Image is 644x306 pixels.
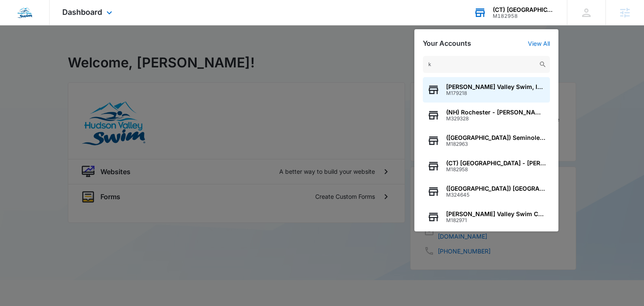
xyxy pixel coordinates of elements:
span: M182963 [446,141,546,147]
span: M182971 [446,217,546,223]
button: [PERSON_NAME] Valley Swim, Inc. - CorporateM179218 [423,77,550,103]
span: ([GEOGRAPHIC_DATA]) Seminole - [PERSON_NAME] Valley Swim [446,134,546,141]
div: account name [493,6,555,13]
button: ([GEOGRAPHIC_DATA]) [GEOGRAPHIC_DATA][PERSON_NAME] Valley SwimM324645 [423,179,550,204]
div: account id [493,13,555,19]
span: (CT) [GEOGRAPHIC_DATA] - [PERSON_NAME][GEOGRAPHIC_DATA] Swim [446,160,546,167]
img: Hudson Valley Swim [17,5,32,20]
span: [PERSON_NAME] Valley Swim Corporate [446,211,546,217]
span: M182958 [446,167,546,172]
span: Dashboard [62,8,102,17]
span: M329328 [446,116,546,122]
span: (NH) Rochester - [PERSON_NAME] Valley Swim [446,109,546,116]
span: [PERSON_NAME] Valley Swim, Inc. - Corporate [446,83,546,90]
h2: Your Accounts [423,39,471,47]
button: (NH) Rochester - [PERSON_NAME] Valley SwimM329328 [423,103,550,128]
button: (CT) [GEOGRAPHIC_DATA] - [PERSON_NAME][GEOGRAPHIC_DATA] SwimM182958 [423,153,550,179]
button: [PERSON_NAME] Valley Swim CorporateM182971 [423,204,550,230]
a: View All [528,40,550,47]
span: M179218 [446,90,546,96]
span: ([GEOGRAPHIC_DATA]) [GEOGRAPHIC_DATA][PERSON_NAME] Valley Swim [446,185,546,192]
input: Search Accounts [423,56,550,73]
button: ([GEOGRAPHIC_DATA]) Seminole - [PERSON_NAME] Valley SwimM182963 [423,128,550,153]
span: M324645 [446,192,546,198]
